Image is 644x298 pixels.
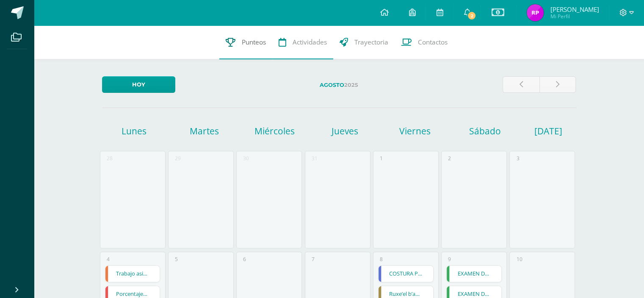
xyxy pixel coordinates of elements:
[516,256,522,263] div: 10
[242,38,266,47] span: Punteos
[219,25,272,59] a: Punteos
[100,125,168,137] h1: Lunes
[354,38,388,47] span: Trayectoria
[320,82,344,88] strong: Agosto
[105,266,160,282] a: Trabajo asincrónico 31/07
[451,125,519,137] h1: Sábado
[418,38,448,47] span: Contactos
[171,125,238,137] h1: Martes
[312,256,315,263] div: 7
[381,125,449,137] h1: Viernes
[379,266,433,282] a: COSTURA PASADA TRES
[182,76,496,94] label: 2025
[102,76,175,93] a: Hoy
[447,266,501,282] a: EXAMEN DEL SUJETO
[378,265,434,282] div: COSTURA PASADA TRES | Tarea
[448,155,451,162] div: 2
[534,125,545,137] h1: [DATE]
[105,265,160,282] div: Trabajo asincrónico 31/07 | Tarea
[527,4,544,21] img: 86b5fdf82b516cd82e2b97a1ad8108b3.png
[107,155,113,162] div: 28
[272,25,333,59] a: Actividades
[107,256,110,263] div: 4
[550,13,599,20] span: Mi Perfil
[312,155,318,162] div: 31
[446,265,502,282] div: EXAMEN DEL SUJETO | Tarea
[448,256,451,263] div: 9
[293,38,327,47] span: Actividades
[175,256,178,263] div: 5
[243,155,249,162] div: 30
[380,256,383,263] div: 8
[240,125,308,137] h1: Miércoles
[516,155,519,162] div: 3
[175,155,181,162] div: 29
[380,155,383,162] div: 1
[243,256,246,263] div: 6
[395,25,454,59] a: Contactos
[467,11,476,20] span: 2
[333,25,395,59] a: Trayectoria
[550,5,599,14] span: [PERSON_NAME]
[311,125,379,137] h1: Jueves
